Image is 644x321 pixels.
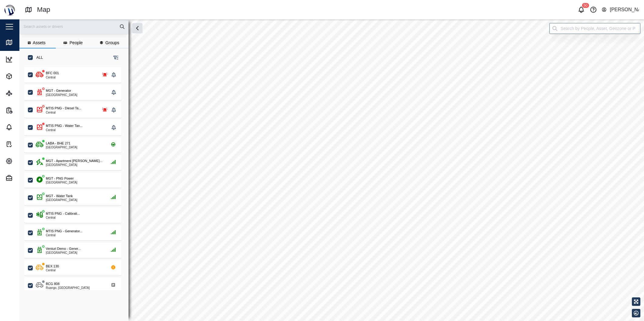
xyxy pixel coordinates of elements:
[582,3,589,8] div: 50
[46,164,102,167] div: [GEOGRAPHIC_DATA]
[33,55,43,60] label: ALL
[46,111,81,114] div: Central
[46,229,82,234] div: MTIS PNG - Generator...
[46,234,82,237] div: Central
[37,5,50,15] div: Map
[33,41,45,45] span: Assets
[46,269,59,272] div: Central
[16,90,30,97] div: Sites
[46,251,81,254] div: [GEOGRAPHIC_DATA]
[46,146,77,149] div: [GEOGRAPHIC_DATA]
[19,19,644,321] canvas: Map
[69,41,83,45] span: People
[46,264,59,269] div: BEX 130
[24,65,128,290] div: grid
[46,94,77,97] div: [GEOGRAPHIC_DATA]
[16,73,33,80] div: Assets
[16,175,33,181] div: Admin
[46,246,81,251] div: Venturi Demo - Gener...
[46,281,59,286] div: BCG 808
[601,5,639,14] button: [PERSON_NAME]
[16,56,42,63] div: Dashboard
[46,71,59,76] div: BFC 001
[46,76,59,79] div: Central
[610,6,639,14] div: [PERSON_NAME]
[16,141,32,147] div: Tasks
[16,124,34,131] div: Alarms
[46,211,80,216] div: MTIS PNG - Calibrati...
[46,181,77,184] div: [GEOGRAPHIC_DATA]
[105,41,119,45] span: Groups
[46,158,102,164] div: MGT - Apartment [PERSON_NAME]...
[16,158,36,164] div: Settings
[46,286,90,290] div: Ruango, [GEOGRAPHIC_DATA]
[46,123,83,128] div: MTIS PNG - Water Tan...
[3,3,16,16] img: Main Logo
[46,199,77,202] div: [GEOGRAPHIC_DATA]
[46,176,74,181] div: MGT - PNG Power
[46,194,73,199] div: MGT - Water Tank
[46,88,71,93] div: MGT - Generator
[46,141,70,146] div: LABA - BHE 271
[46,216,80,219] div: Central
[16,107,35,114] div: Reports
[46,106,81,111] div: MTIS PNG - Diesel Ta...
[16,39,29,46] div: Map
[46,129,83,132] div: Central
[549,23,640,34] input: Search by People, Asset, Geozone or Place
[23,22,125,31] input: Search assets or drivers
